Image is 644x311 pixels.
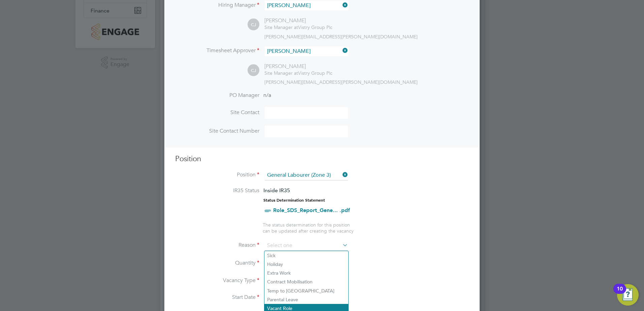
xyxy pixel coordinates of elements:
span: Site Manager at [264,70,298,76]
input: Select one [265,241,348,251]
li: Contract Mobilisation [264,277,348,286]
label: Position [175,171,259,178]
a: Role_SDS_Report_Gene... .pdf [273,207,350,213]
li: Sick [264,251,348,260]
input: Search for... [265,46,348,56]
input: Search for... [265,1,348,10]
label: IR35 Status [175,187,259,194]
label: Reason [175,242,259,249]
span: CJ [248,65,259,76]
div: Vistry Group Plc [264,70,332,76]
li: Holiday [264,260,348,269]
label: Site Contact Number [175,128,259,135]
span: Site Manager at [264,24,298,30]
label: Hiring Manager [175,2,259,9]
div: 10 [617,289,623,298]
span: CJ [248,19,259,31]
label: Site Contact [175,109,259,116]
label: PO Manager [175,92,259,99]
span: n/a [263,92,271,99]
div: Vistry Group Plc [264,24,332,30]
li: Extra Work [264,269,348,277]
li: Temp to [GEOGRAPHIC_DATA] [264,286,348,295]
span: Inside IR35 [263,187,290,194]
div: [PERSON_NAME] [264,17,332,24]
label: Vacancy Type [175,277,259,284]
li: Parental Leave [264,295,348,304]
span: [PERSON_NAME][EMAIL_ADDRESS][PERSON_NAME][DOMAIN_NAME] [264,34,418,40]
label: Start Date [175,294,259,301]
label: Quantity [175,260,259,267]
input: Search for... [265,170,348,180]
span: The status determination for this position can be updated after creating the vacancy [263,222,354,234]
div: [PERSON_NAME] [264,63,332,70]
button: Open Resource Center, 10 new notifications [617,284,639,306]
h3: Position [175,154,469,164]
strong: Status Determination Statement [263,198,325,203]
label: Timesheet Approver [175,47,259,54]
span: [PERSON_NAME][EMAIL_ADDRESS][PERSON_NAME][DOMAIN_NAME] [264,79,418,85]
